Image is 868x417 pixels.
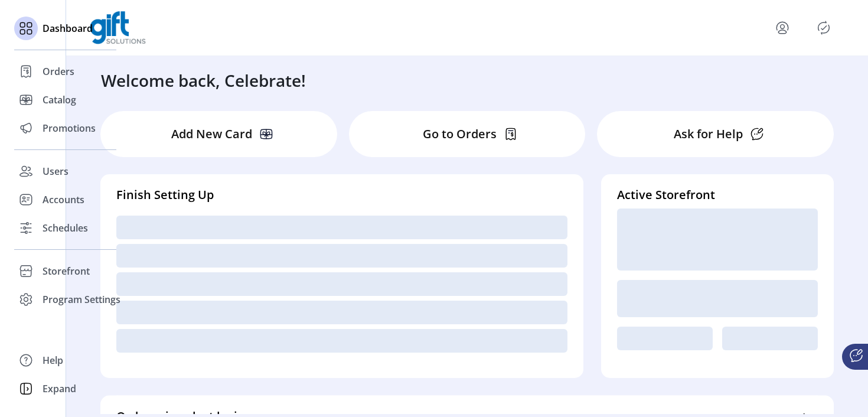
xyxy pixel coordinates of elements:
span: Catalog [43,93,76,107]
span: Help [43,353,63,367]
p: Ask for Help [674,125,743,143]
span: Accounts [43,193,84,207]
img: logo [90,11,146,44]
p: Go to Orders [423,125,497,143]
button: menu [773,18,792,37]
span: Program Settings [43,292,120,307]
button: Publisher Panel [814,18,833,37]
h4: Active Storefront [617,186,818,204]
span: Storefront [43,264,90,278]
p: Add New Card [171,125,252,143]
span: Schedules [43,221,88,235]
h3: Welcome back, Celebrate! [101,68,306,93]
span: Expand [43,382,76,396]
span: Users [43,164,68,178]
h4: Finish Setting Up [116,186,567,204]
span: Dashboard [43,21,93,35]
span: Orders [43,64,74,79]
span: Promotions [43,121,96,135]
